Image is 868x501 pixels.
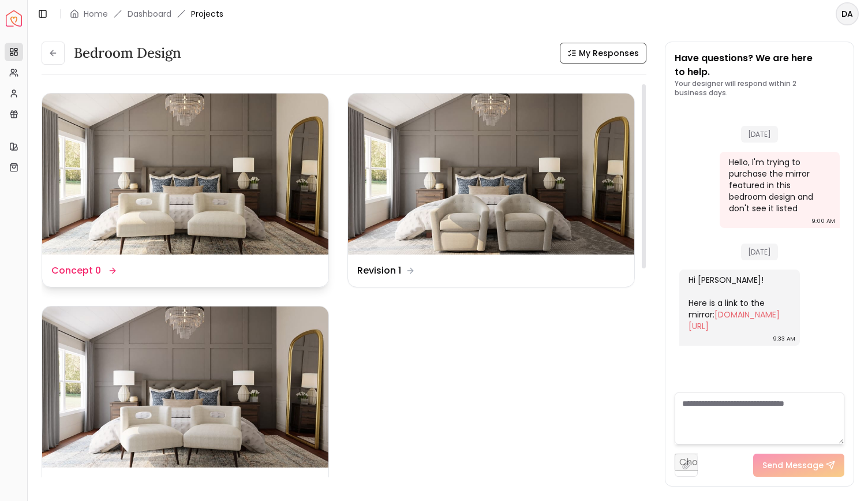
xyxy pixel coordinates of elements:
[42,306,329,500] a: Revision 2Revision 2
[191,8,223,20] span: Projects
[579,47,639,59] span: My Responses
[348,94,634,255] img: Revision 1
[42,94,328,255] img: Concept 0
[836,2,859,25] button: DA
[675,51,844,79] p: Have questions? We are here to help.
[689,274,788,332] div: Hi [PERSON_NAME]! Here is a link to the mirror:
[729,156,829,214] div: Hello, I'm trying to purchase the mirror featured in this bedroom design and don't see it listed
[675,79,844,98] p: Your designer will respond within 2 business days.
[6,10,22,27] img: Spacejoy Logo
[357,264,401,278] dd: Revision 1
[837,3,858,24] span: DA
[741,244,778,260] span: [DATE]
[128,8,171,20] a: Dashboard
[560,43,646,63] button: My Responses
[689,309,780,332] a: [DOMAIN_NAME][URL]
[347,93,635,287] a: Revision 1Revision 1
[84,8,108,20] a: Home
[6,10,22,27] a: Spacejoy
[42,93,329,287] a: Concept 0Concept 0
[70,8,223,20] nav: breadcrumb
[773,333,795,345] div: 9:33 AM
[811,215,835,227] div: 9:00 AM
[51,477,98,491] dd: Revision 2
[51,264,101,278] dd: Concept 0
[74,44,181,62] h3: Bedroom Design
[42,306,328,468] img: Revision 2
[741,126,778,143] span: [DATE]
